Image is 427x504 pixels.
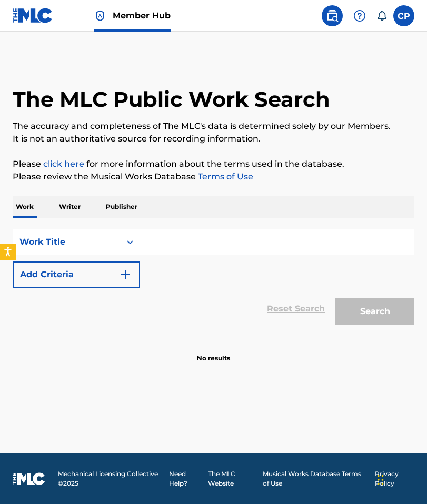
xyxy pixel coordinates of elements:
[196,172,253,182] a: Terms of Use
[322,5,343,26] a: Public Search
[13,158,414,170] p: Please for more information about the terms used in the database.
[376,11,387,21] div: Notifications
[393,5,414,26] div: User Menu
[13,86,330,113] h1: The MLC Public Work Search
[13,472,45,485] img: logo
[13,120,414,133] p: The accuracy and completeness of The MLC's data is determined solely by our Members.
[378,464,384,496] div: Drag
[56,196,84,218] p: Writer
[263,469,369,488] a: Musical Works Database Terms of Use
[13,170,414,183] p: Please review the Musical Works Database
[94,9,106,22] img: Top Rightsholder
[113,9,171,22] span: Member Hub
[353,9,366,22] img: help
[208,469,256,488] a: The MLC Website
[13,133,414,145] p: It is not an authoritative source for recording information.
[374,453,427,504] iframe: Chat Widget
[13,229,414,330] form: Search Form
[13,261,140,288] button: Add Criteria
[58,469,163,488] span: Mechanical Licensing Collective © 2025
[197,341,230,363] p: No results
[43,159,84,169] a: click here
[326,9,339,22] img: search
[119,268,132,281] img: 9d2ae6d4665cec9f34b9.svg
[169,469,202,488] a: Need Help?
[103,196,141,218] p: Publisher
[13,196,37,218] p: Work
[19,236,114,248] div: Work Title
[349,5,370,26] div: Help
[13,8,53,23] img: MLC Logo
